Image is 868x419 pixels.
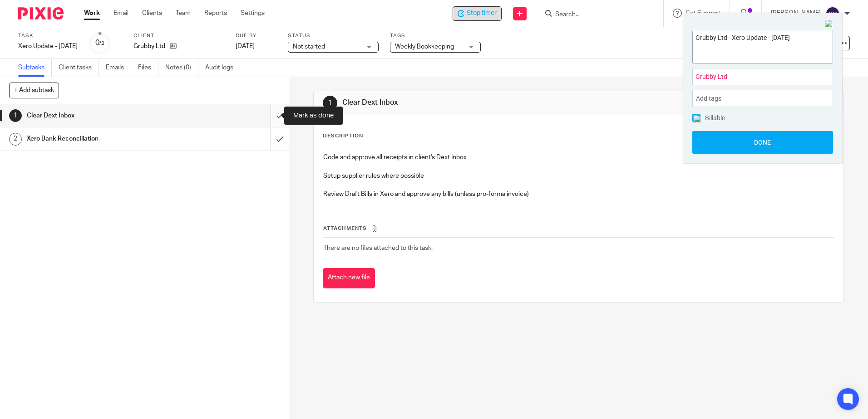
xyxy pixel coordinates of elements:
[825,6,840,21] img: svg%3E
[323,245,433,251] span: There are no files attached to this task.
[825,20,833,28] img: Close
[288,32,379,39] label: Status
[18,42,78,51] div: Xero Update - Friday
[705,115,725,121] span: Billable
[84,9,100,18] a: Work
[395,44,454,50] span: Weekly Bookkeeping
[236,32,276,39] label: Due by
[453,6,502,21] div: Grubby Ltd - Xero Update - Friday
[59,59,99,77] a: Client tasks
[692,68,833,85] div: Project: Grubby Ltd
[686,10,720,16] span: Get Support
[133,42,165,51] p: Grubby Ltd
[323,226,367,231] span: Attachments
[142,9,162,18] a: Clients
[467,9,497,18] span: Stop timer
[9,109,22,122] div: 1
[236,43,255,49] span: [DATE]
[771,9,821,18] p: [PERSON_NAME]
[99,41,104,46] small: /2
[342,98,598,107] h1: Clear Dext Inbox
[165,59,198,77] a: Notes (0)
[323,153,833,162] p: Code and approve all receipts in client's Dext Inbox
[693,31,833,61] textarea: Grubby Ltd - Xero Update - [DATE]
[176,9,191,18] a: Team
[692,131,833,154] button: Done
[138,59,158,77] a: Files
[390,32,481,39] label: Tags
[554,11,636,19] input: Search
[95,38,104,48] div: 0
[696,92,726,106] span: Add tags
[133,32,224,39] label: Client
[695,72,810,82] span: Grubby Ltd
[241,9,265,18] a: Settings
[204,9,227,18] a: Reports
[106,59,131,77] a: Emails
[323,190,833,199] p: Review Draft Bills in Xero and approve any bills (unless pro-forma invoice)
[693,115,700,122] img: checked.png
[27,109,183,122] h1: Clear Dext Inbox
[18,7,64,19] img: Pixie
[9,133,22,146] div: 2
[205,59,240,77] a: Audit logs
[323,96,337,110] div: 1
[113,9,128,18] a: Email
[323,171,833,180] p: Setup supplier rules where possible
[18,42,78,51] div: Xero Update - [DATE]
[293,44,325,50] span: Not started
[323,132,363,140] p: Description
[18,32,78,39] label: Task
[27,132,183,146] h1: Xero Bank Reconciliation
[323,268,375,288] button: Attach new file
[18,59,52,77] a: Subtasks
[9,83,59,98] button: + Add subtask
